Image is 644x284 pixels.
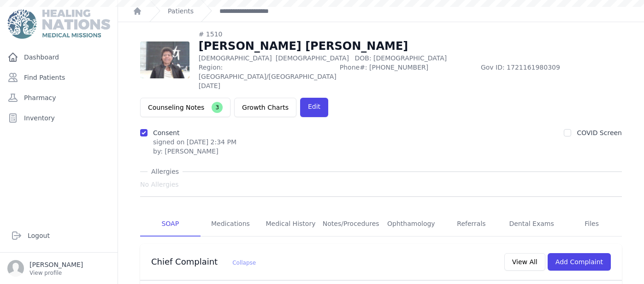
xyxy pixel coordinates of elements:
a: SOAP [140,212,201,237]
a: Dental Exams [502,212,562,237]
div: # 1510 [199,30,622,39]
img: l96bFYmjtE+eAAAACV0RVh0ZGF0ZTpjcmVhdGUAMjAyNC0wMi0yM1QxNToyNjo1MCswMDowMETPQrEAAAAldEVYdGRhdGU6bW... [140,41,189,78]
a: Dashboard [4,48,114,66]
a: Ophthamology [381,212,442,237]
span: Region: [GEOGRAPHIC_DATA]/[GEOGRAPHIC_DATA][DATE] [199,63,334,90]
span: 3 [212,102,223,113]
a: Growth Charts [234,98,296,117]
p: [DEMOGRAPHIC_DATA] [199,53,622,63]
span: [DEMOGRAPHIC_DATA] [276,54,349,62]
span: Gov ID: 1721161980309 [481,63,622,90]
h1: [PERSON_NAME] [PERSON_NAME] [199,39,622,53]
button: View All [504,253,545,271]
span: DOB: [DEMOGRAPHIC_DATA] [354,54,447,62]
span: Allergies [148,167,183,176]
p: [PERSON_NAME] [30,260,83,269]
nav: Tabs [140,212,622,237]
a: Medical History [260,212,321,237]
a: Find Patients [4,68,114,87]
label: COVID Screen [577,129,622,136]
a: [PERSON_NAME] View profile [7,260,110,277]
span: Phone#: [PHONE_NUMBER] [340,63,475,90]
a: Files [561,212,622,237]
a: Pharmacy [4,89,114,107]
a: Patients [168,6,194,16]
a: Notes/Procedures [321,212,381,237]
span: Collapse [232,260,256,266]
a: Medications [201,212,261,237]
img: Medical Missions EMR [7,9,110,39]
button: Add Complaint [548,253,611,271]
a: Inventory [4,109,114,127]
a: Edit [300,98,328,117]
p: signed on [DATE] 2:34 PM [153,137,236,147]
a: Referrals [441,212,502,237]
a: Logout [7,226,110,245]
div: by: [PERSON_NAME] [153,147,236,156]
button: Counseling Notes3 [140,98,230,117]
p: View profile [30,269,83,277]
label: Consent [153,129,179,136]
span: No Allergies [140,180,179,189]
h3: Chief Complaint [151,256,256,267]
